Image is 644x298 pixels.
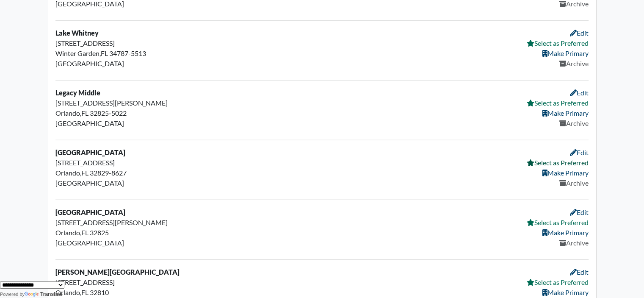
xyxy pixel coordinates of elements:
[81,109,88,117] span: FL
[55,178,227,188] div: [GEOGRAPHIC_DATA]
[55,49,100,57] span: Winter Garden
[50,88,232,132] div: ,
[559,239,589,247] a: Archive
[90,228,109,237] span: 32825
[527,278,589,286] a: Select as Preferred
[55,118,227,128] div: [GEOGRAPHIC_DATA]
[55,29,99,37] strong: Lake Whitney
[559,179,589,187] a: Archive
[25,291,63,297] a: Translate
[81,228,88,237] span: FL
[50,28,232,72] div: ,
[55,228,80,237] span: Orlando
[50,148,232,192] div: ,
[527,39,589,47] a: Select as Preferred
[527,159,589,167] a: Select as Preferred
[50,207,232,252] div: ,
[81,169,88,177] span: FL
[55,208,125,216] strong: [GEOGRAPHIC_DATA]
[559,59,589,67] a: Archive
[542,49,589,57] a: Make Primary
[570,29,589,37] a: Edit
[55,98,227,108] div: [STREET_ADDRESS][PERSON_NAME]
[542,228,589,237] a: Make Primary
[570,208,589,216] a: Edit
[55,38,227,48] div: [STREET_ADDRESS]
[25,292,40,298] img: Google Translate
[527,99,589,107] a: Select as Preferred
[527,218,589,226] a: Select as Preferred
[101,49,108,57] span: FL
[559,119,589,127] a: Archive
[55,169,80,177] span: Orlando
[55,277,227,287] div: [STREET_ADDRESS]
[109,49,146,57] span: 34787-5513
[55,109,80,117] span: Orlando
[570,148,589,156] a: Edit
[570,89,589,97] a: Edit
[90,169,127,177] span: 32829-8627
[55,58,227,69] div: [GEOGRAPHIC_DATA]
[55,158,227,168] div: [STREET_ADDRESS]
[90,109,127,117] span: 32825-5022
[55,217,227,228] div: [STREET_ADDRESS][PERSON_NAME]
[55,89,100,97] strong: Legacy Middle
[55,268,180,276] strong: [PERSON_NAME][GEOGRAPHIC_DATA]
[542,169,589,177] a: Make Primary
[55,148,125,156] strong: [GEOGRAPHIC_DATA]
[55,238,227,248] div: [GEOGRAPHIC_DATA]
[542,109,589,117] a: Make Primary
[570,268,589,276] a: Edit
